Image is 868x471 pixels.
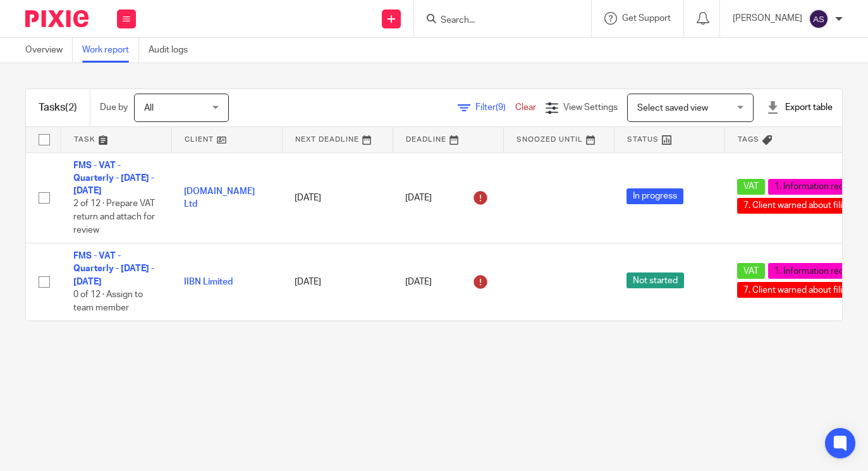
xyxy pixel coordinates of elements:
span: Not started [627,272,684,288]
span: In progress [627,188,683,204]
input: Search [439,15,553,27]
p: [PERSON_NAME] [733,12,802,25]
span: All [144,104,154,113]
a: FMS - VAT - Quarterly - [DATE] - [DATE] [73,252,154,286]
span: VAT [737,263,765,279]
span: Select saved view [637,104,708,113]
div: [DATE] [405,272,491,292]
div: [DATE] [405,188,491,208]
a: FMS - VAT - Quarterly - [DATE] - [DATE] [73,161,154,196]
a: Work report [82,38,139,63]
span: View Settings [563,103,618,112]
h1: Tasks [39,101,77,114]
span: 2 of 12 · Prepare VAT return and attach for review [73,200,155,235]
img: Pixie [25,10,89,27]
span: Filter [475,103,515,112]
img: svg%3E [809,9,829,29]
span: 0 of 12 · Assign to team member [73,290,143,312]
span: Tags [738,136,759,143]
span: VAT [737,179,765,195]
span: Get Support [622,14,671,23]
div: Export table [766,101,833,114]
span: (9) [496,103,506,112]
td: [DATE] [282,152,393,243]
a: [DOMAIN_NAME] Ltd [184,187,255,209]
a: Overview [25,38,73,63]
a: Audit logs [149,38,197,63]
span: (2) [65,102,77,113]
a: IIBN Limited [184,278,233,286]
td: [DATE] [282,243,393,321]
a: Clear [515,103,536,112]
p: Due by [100,101,128,114]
